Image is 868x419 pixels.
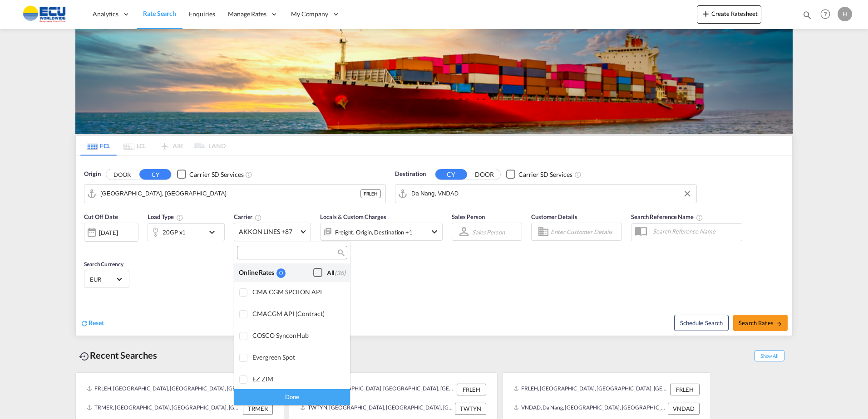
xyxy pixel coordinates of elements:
md-icon: icon-magnify [337,249,344,256]
span: (36) [335,269,345,277]
div: CMACGM API (Contract) [252,310,343,317]
md-checkbox: Checkbox No Ink [313,268,345,278]
div: Done [234,389,350,405]
div: Evergreen Spot [252,353,343,361]
div: All [327,268,345,278]
div: 0 [276,268,286,278]
div: Online Rates [239,268,276,278]
div: CMA CGM SPOTON API [252,288,343,296]
div: EZ ZIM [252,375,343,383]
div: COSCO SynconHub [252,331,343,339]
